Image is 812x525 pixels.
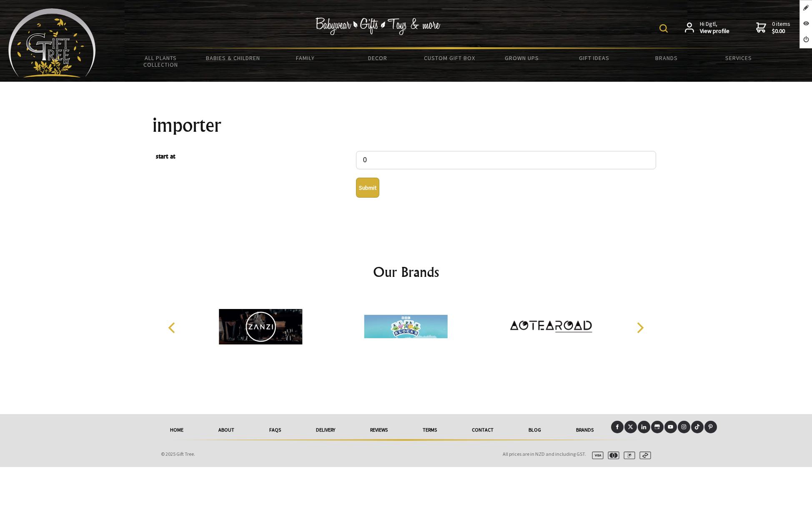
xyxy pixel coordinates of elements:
[624,421,637,433] a: X (Twitter)
[558,49,630,67] a: Gift Ideas
[589,452,604,459] img: visa.svg
[630,49,702,67] a: Brands
[604,452,619,459] img: mastercard.svg
[638,421,650,433] a: LinkedIn
[772,20,790,35] span: 0 items
[685,20,729,35] a: Hi Dgtl,View profile
[125,49,197,73] a: All Plants Collection
[454,421,511,439] a: Contact
[353,421,405,439] a: reviews
[678,421,690,433] a: Instagram
[691,421,704,433] a: Tiktok
[161,451,195,457] span: © 2025 Gift Tree.
[219,295,303,358] img: Zanzi
[664,421,677,433] a: Youtube
[772,28,790,35] strong: $0.00
[298,421,353,439] a: delivery
[159,262,653,282] h2: Our Brands
[756,20,790,35] a: 0 items$0.00
[356,178,379,198] button: Submit
[197,49,269,67] a: Babies & Children
[414,49,486,67] a: Custom Gift Box
[486,49,558,67] a: Grown Ups
[153,421,201,439] a: Home
[364,295,448,358] img: Alphablocks
[156,151,352,163] span: start at
[620,452,635,459] img: paypal.svg
[503,451,586,457] span: All prices are in NZD and including GST.
[252,421,298,439] a: FAQs
[163,319,182,337] button: Previous
[8,8,96,78] img: Babyware - Gifts - Toys and more...
[356,151,656,169] input: start at
[630,319,649,337] button: Next
[509,295,593,358] img: Aotearoad
[341,49,414,67] a: Decor
[703,49,775,67] a: Services
[611,421,624,433] a: Facebook
[700,28,729,35] strong: View profile
[153,115,659,135] h1: importer
[201,421,252,439] a: About
[559,421,611,439] a: Brands
[704,421,717,433] a: Pinterest
[269,49,341,67] a: Family
[636,452,651,459] img: afterpay.svg
[405,421,454,439] a: Terms
[659,24,668,33] img: product search
[700,20,729,35] span: Hi Dgtl,
[511,421,559,439] a: Blog
[315,18,440,35] img: Babywear - Gifts - Toys & more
